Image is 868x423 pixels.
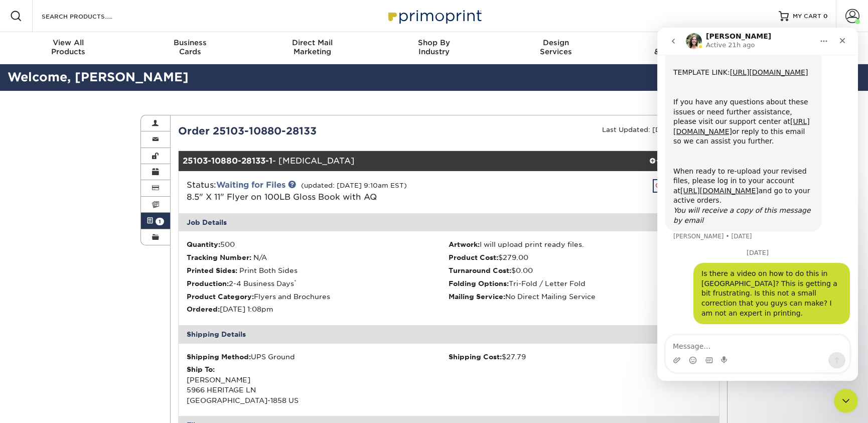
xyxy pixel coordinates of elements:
[449,239,711,249] li: I will upload print ready files.
[187,292,449,302] li: Flyers and Brochures
[8,38,129,56] div: Products
[617,32,739,64] a: Resources& Templates
[8,32,129,64] a: View AllProducts
[216,180,285,190] a: Waiting for Files
[187,353,251,361] strong: Shipping Method:
[187,278,449,289] li: 2-4 Business Days
[179,179,539,203] div: Status:
[449,353,502,361] strong: Shipping Cost:
[187,304,449,314] li: [DATE] 1:08pm
[129,38,251,47] span: Business
[141,213,170,229] a: 1
[834,389,858,413] iframe: Intercom live chat
[187,279,229,288] strong: Production:
[187,364,449,405] div: [PERSON_NAME] 5966 HERITAGE LN [GEOGRAPHIC_DATA]-1858 US
[653,179,711,193] a: FILES REQUIRED
[602,126,719,133] small: Last Updated: [DATE] 9:10am EST
[373,32,495,64] a: Shop ByIndustry
[41,10,138,22] input: SEARCH PRODUCTS.....
[129,38,251,56] div: Cards
[449,352,711,362] div: $27.79
[373,38,495,56] div: Industry
[823,13,828,20] span: 0
[449,278,711,289] li: Tri-Fold / Letter Fold
[495,32,617,64] a: DesignServices
[251,38,373,47] span: Direct Mail
[617,38,739,56] div: & Templates
[449,266,511,274] strong: Turnaround Cost:
[187,293,254,301] strong: Product Category:
[253,253,267,261] span: N/A
[449,265,711,275] li: $0.00
[373,38,495,47] span: Shop By
[187,352,449,362] div: UPS Ground
[449,292,711,302] li: No Direct Mailing Service
[251,32,373,64] a: Direct MailMarketing
[617,38,739,47] span: Resources
[251,38,373,56] div: Marketing
[239,266,298,274] span: Print Both Sides
[629,156,719,166] div: view details
[171,123,449,138] div: Order 25103-10880-28133
[187,253,251,261] strong: Tracking Number:
[187,192,377,202] a: 8.5" X 11" Flyer on 100LB Gloss Book with AQ
[301,182,407,189] small: (updated: [DATE] 9:10am EST)
[449,293,505,301] strong: Mailing Service:
[183,156,272,166] strong: 25103-10880-28133-1
[179,325,719,343] div: Shipping Details
[8,38,129,47] span: View All
[187,266,237,274] strong: Printed Sides:
[187,305,220,313] strong: Ordered:
[179,151,629,171] div: - [MEDICAL_DATA]
[449,252,711,262] li: $279.00
[187,239,449,249] li: 500
[495,38,617,56] div: Services
[449,240,480,248] strong: Artwork:
[449,253,498,261] strong: Product Cost:
[384,5,484,27] img: Primoprint
[629,151,719,171] a: view details
[156,218,164,225] span: 1
[187,365,215,373] strong: Ship To:
[179,213,719,231] div: Job Details
[449,279,509,288] strong: Folding Options:
[129,32,251,64] a: BusinessCards
[793,12,821,21] span: MY CART
[187,240,220,248] strong: Quantity:
[657,28,858,381] iframe: Intercom live chat
[495,38,617,47] span: Design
